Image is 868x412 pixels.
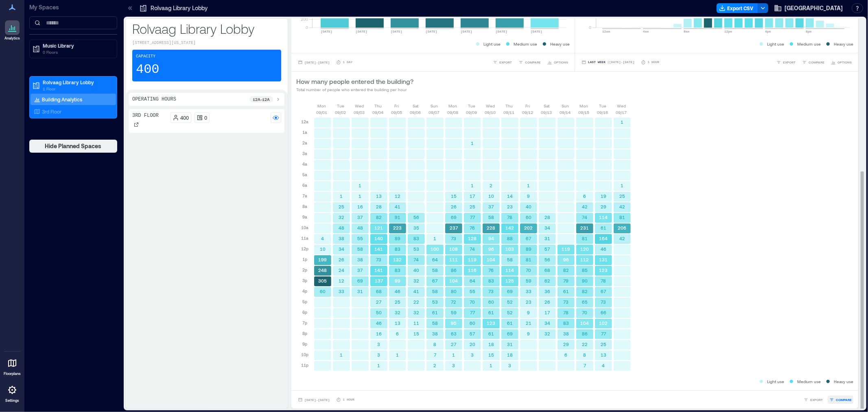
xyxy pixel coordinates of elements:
text: 42 [619,236,625,241]
p: Light use [483,41,501,47]
p: Medium use [514,41,537,47]
text: 114 [506,267,514,273]
p: 09/16 [597,109,608,116]
text: 48 [357,225,363,230]
text: 8pm [806,30,812,33]
p: 4p [302,288,307,294]
a: Analytics [2,18,22,43]
span: EXPORT [499,60,512,65]
button: COMPARE [828,396,853,404]
p: Thu [505,103,513,109]
text: 141 [375,246,383,252]
p: Wed [355,103,364,109]
text: 2 [490,183,493,188]
p: 2p [302,267,307,273]
text: 9 [527,193,530,199]
text: 38 [339,236,344,241]
text: 82 [563,267,569,273]
text: 10 [320,246,326,252]
text: 96 [488,246,494,252]
text: 12pm [724,30,732,33]
p: Medium use [797,41,821,47]
p: Fri [526,103,530,109]
p: 1p [302,256,307,263]
text: 58 [488,215,494,220]
text: 58 [507,257,513,262]
tspan: 0 [306,25,308,30]
p: Music Library [43,42,111,49]
p: [STREET_ADDRESS][US_STATE] [132,40,281,46]
text: 28 [544,215,550,220]
span: EXPORT [783,60,796,65]
p: 09/06 [410,109,421,116]
p: Wed [617,103,626,109]
text: 1 [434,236,437,241]
p: 7a [302,193,307,199]
text: 42 [619,204,625,209]
text: 83 [413,236,419,241]
button: [DATE]-[DATE] [296,396,331,404]
text: 31 [357,289,363,294]
text: [DATE] [391,30,402,33]
p: Total number of people who entered the building per hour [296,86,413,93]
p: 09/01 [317,109,328,116]
span: COMPARE [836,397,852,402]
text: 72 [451,299,457,305]
text: 112 [581,257,589,262]
text: 34 [544,225,550,230]
text: 86 [451,267,457,273]
text: 58 [432,289,438,294]
text: 25 [395,299,400,305]
text: 41 [395,204,400,209]
text: 90 [582,278,588,283]
p: Fri [395,103,399,109]
text: 1 [471,183,474,188]
text: [DATE] [321,30,332,33]
p: Heavy use [550,41,570,47]
text: 53 [432,299,438,305]
text: 103 [506,246,514,252]
p: My Spaces [29,3,117,11]
text: 1 [471,140,474,146]
text: 70 [526,267,531,273]
span: Hide Planned Spaces [45,142,102,150]
text: 38 [357,257,363,262]
p: Thu [374,103,382,109]
text: 77 [470,215,475,220]
text: 40 [526,204,531,209]
text: 123 [599,267,608,273]
text: 140 [375,236,383,241]
text: 228 [487,225,496,230]
text: 91 [395,215,400,220]
p: 3rd Floor [132,112,159,119]
text: 73 [376,257,382,262]
text: 65 [582,299,588,305]
text: 60 [488,299,494,305]
text: 32 [339,215,344,220]
p: 09/11 [504,109,515,116]
text: 83 [395,246,400,252]
text: 81 [526,257,531,262]
button: Hide Planned Spaces [29,140,117,153]
p: Rolvaag Library Lobby [132,20,281,37]
text: 231 [581,225,589,230]
p: Tue [599,103,606,109]
text: 80 [451,289,457,294]
text: 83 [395,267,400,273]
p: 8a [302,203,307,210]
text: 89 [526,246,531,252]
text: 1 [340,193,343,199]
text: 164 [599,236,608,241]
text: 4 [321,236,324,241]
text: 69 [357,278,363,283]
text: 17 [470,193,476,199]
text: 114 [599,215,608,220]
p: 09/08 [448,109,459,116]
text: 78 [601,278,606,283]
text: 1 [621,119,624,125]
text: 121 [375,225,383,230]
text: 33 [339,289,344,294]
p: Rolvaag Library Lobby [43,79,111,85]
p: 09/03 [354,109,365,116]
p: Floorplans [4,371,21,376]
